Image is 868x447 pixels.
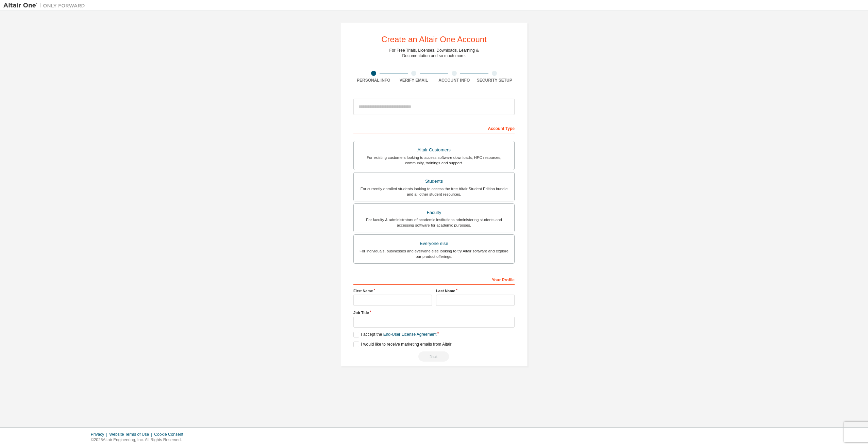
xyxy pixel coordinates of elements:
div: Account Type [353,122,515,133]
label: I accept the [353,332,436,337]
div: For Free Trials, Licenses, Downloads, Learning & Documentation and so much more. [389,48,479,59]
p: © 2025 Altair Engineering, Inc. All Rights Reserved. [91,437,187,443]
label: I would like to receive marketing emails from Altair [353,342,451,347]
div: Personal Info [353,78,394,83]
div: Website Terms of Use [109,432,154,437]
div: Privacy [91,432,109,437]
a: End-User License Agreement [383,332,437,337]
div: For currently enrolled students looking to access the free Altair Student Edition bundle and all ... [358,186,510,197]
div: Security Setup [474,78,515,83]
div: Cookie Consent [154,432,187,437]
label: First Name [353,288,432,294]
label: Last Name [436,288,515,294]
div: Create an Altair One Account [381,35,487,44]
div: For individuals, businesses and everyone else looking to try Altair software and explore our prod... [358,248,510,259]
div: Everyone else [358,239,510,248]
div: Account Info [434,78,474,83]
div: Students [358,177,510,186]
div: Faculty [358,208,510,217]
div: For faculty & administrators of academic institutions administering students and accessing softwa... [358,217,510,228]
div: Read and acccept EULA to continue [353,351,515,362]
label: Job Title [353,310,515,315]
div: For existing customers looking to access software downloads, HPC resources, community, trainings ... [358,155,510,166]
img: Altair One [3,2,88,9]
div: Altair Customers [358,145,510,155]
div: Verify Email [394,78,434,83]
div: Your Profile [353,274,515,285]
